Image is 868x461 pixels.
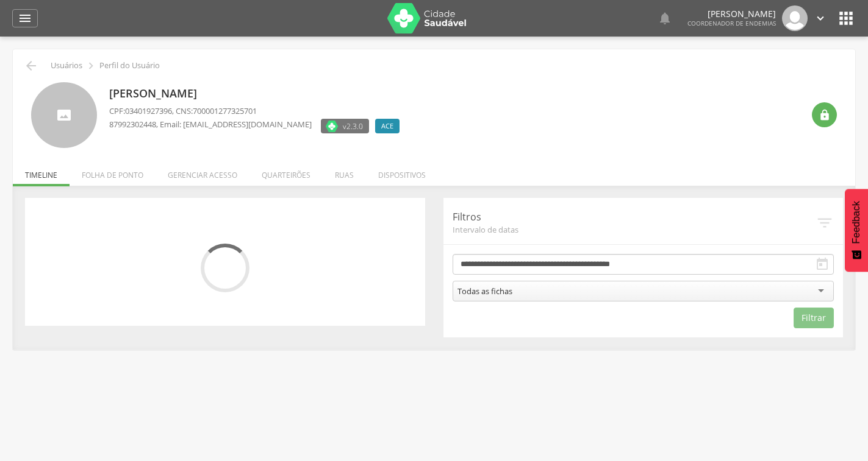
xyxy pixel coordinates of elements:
[815,257,830,272] i: 
[109,86,406,102] p: [PERSON_NAME]
[323,158,366,186] li: Ruas
[658,5,672,31] a: 
[84,59,98,72] i: 
[12,9,38,27] a: 
[249,158,323,186] li: Quarteirões
[125,105,172,116] span: 03401927396
[321,119,369,133] label: Versão do aplicativo
[814,5,827,31] a: 
[343,120,363,132] span: v2.3.0
[836,9,856,28] i: 
[99,61,160,71] p: Perfil do Usuário
[24,58,38,73] i: Voltar
[687,10,776,18] p: [PERSON_NAME]
[109,119,312,130] p: , Email: [EMAIL_ADDRESS][DOMAIN_NAME]
[109,119,156,130] span: 87992302448
[453,224,816,235] span: Intervalo de datas
[814,12,827,25] i: 
[193,105,257,116] span: 700001277325701
[816,214,834,232] i: 
[453,210,816,224] p: Filtros
[812,102,837,127] div: Resetar senha
[851,201,862,244] span: Feedback
[51,61,82,71] p: Usuários
[457,286,512,297] div: Todas as fichas
[381,121,393,131] span: ACE
[366,158,438,186] li: Dispositivos
[687,19,776,27] span: Coordenador de Endemias
[156,158,249,186] li: Gerenciar acesso
[70,158,156,186] li: Folha de ponto
[18,11,32,26] i: 
[109,105,406,117] p: CPF: , CNS:
[845,189,868,272] button: Feedback - Mostrar pesquisa
[794,308,834,328] button: Filtrar
[819,109,831,121] i: 
[658,11,672,26] i: 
